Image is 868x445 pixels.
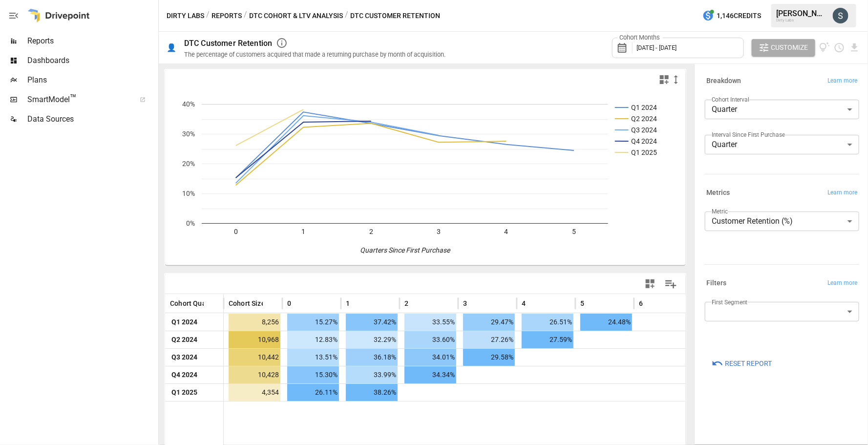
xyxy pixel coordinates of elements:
[287,366,339,383] span: 15.30%
[712,298,748,306] label: First Segment
[712,130,785,139] label: Interval Since First Purchase
[834,42,845,53] button: Schedule report
[827,2,854,29] button: Soyoung Park
[182,130,195,138] text: 30%
[287,331,339,348] span: 12.83%
[705,135,859,154] div: Quarter
[404,314,456,331] span: 33.55%
[712,95,749,104] label: Cohort Interval
[706,76,741,86] h6: Breakdown
[167,10,204,22] button: Dirty Labs
[212,10,242,22] button: Reports
[639,298,643,308] span: 6
[404,331,456,348] span: 33.60%
[752,39,815,57] button: Customize
[644,297,657,310] button: Sort
[705,212,859,231] div: Customer Retention (%)
[437,228,441,235] text: 3
[170,366,199,383] span: Q4 2024
[360,246,451,254] text: Quarters Since First Purchase
[170,331,199,348] span: Q2 2024
[234,228,238,235] text: 0
[346,366,398,383] span: 33.99%
[776,18,827,22] div: Dirty Labs
[617,33,663,42] label: Cohort Months
[463,298,467,308] span: 3
[287,349,339,366] span: 13.51%
[706,278,727,289] h6: Filters
[819,39,830,57] button: View documentation
[505,228,508,235] text: 4
[827,278,858,288] span: Learn more
[345,10,348,22] div: /
[705,100,859,119] div: Quarter
[585,297,599,310] button: Sort
[206,10,210,22] div: /
[463,349,515,366] span: 29.58%
[27,55,156,66] span: Dashboards
[70,92,77,105] span: ™
[346,331,398,348] span: 32.29%
[712,207,728,215] label: Metric
[170,314,199,331] span: Q1 2024
[468,297,482,310] button: Sort
[301,228,305,235] text: 1
[776,9,827,18] div: [PERSON_NAME]
[827,188,858,198] span: Learn more
[182,160,195,168] text: 20%
[287,314,339,331] span: 15.27%
[264,297,277,310] button: Sort
[580,298,584,308] span: 5
[631,115,657,123] text: Q2 2024
[463,331,515,348] span: 27.26%
[229,366,280,383] span: 10,428
[572,228,576,235] text: 5
[717,10,761,22] span: 1,146 Credits
[229,298,265,308] span: Cohort Size
[637,44,677,51] span: [DATE] - [DATE]
[705,355,779,372] button: Reset Report
[631,104,657,111] text: Q1 2024
[404,298,408,308] span: 2
[249,10,343,22] button: DTC Cohort & LTV Analysis
[346,349,398,366] span: 36.18%
[631,148,657,156] text: Q1 2025
[404,366,456,383] span: 34.34%
[771,42,808,54] span: Customize
[182,100,195,108] text: 40%
[170,298,217,308] span: Cohort Quarter
[699,7,765,25] button: 1,146Credits
[580,314,632,331] span: 24.48%
[229,331,280,348] span: 10,968
[182,190,195,197] text: 10%
[346,314,398,331] span: 37.42%
[287,298,291,308] span: 0
[184,39,272,48] div: DTC Customer Retention
[351,297,364,310] button: Sort
[527,297,540,310] button: Sort
[170,384,199,401] span: Q1 2025
[463,314,515,331] span: 29.47%
[849,42,860,53] button: Download report
[409,297,423,310] button: Sort
[205,297,218,310] button: Sort
[833,8,848,23] img: Soyoung Park
[229,314,280,331] span: 8,256
[167,43,176,52] div: 👤
[292,297,306,310] button: Sort
[631,137,657,145] text: Q4 2024
[287,384,339,401] span: 26.11%
[522,314,573,331] span: 26.51%
[346,298,350,308] span: 1
[229,349,280,366] span: 10,442
[165,89,686,265] svg: A chart.
[27,74,156,86] span: Plans
[725,358,772,370] span: Reset Report
[346,384,398,401] span: 38.26%
[184,51,445,58] div: The percentage of customers acquired that made a returning purchase by month of acquisition.
[244,10,247,22] div: /
[27,113,156,125] span: Data Sources
[631,126,657,134] text: Q3 2024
